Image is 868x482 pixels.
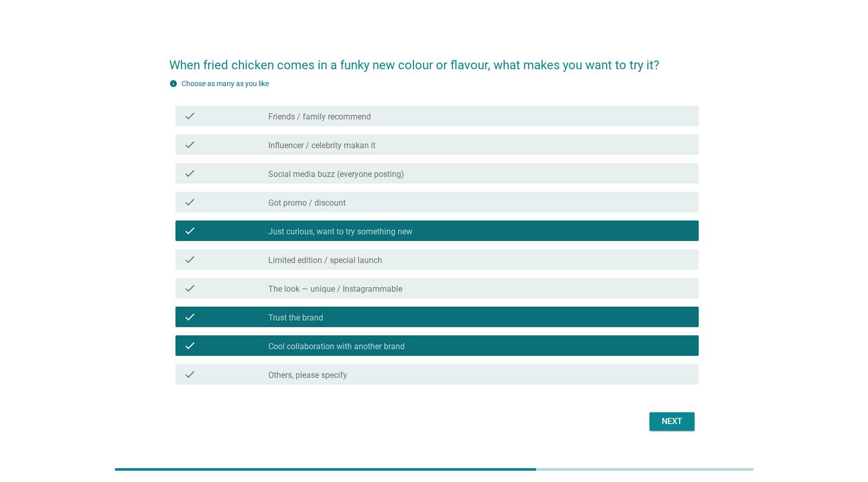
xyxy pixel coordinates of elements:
[184,368,196,380] i: check
[268,255,382,266] label: Limited edition / special launch
[268,140,376,151] label: Influencer / celebrity makan it
[268,313,323,323] label: Trust the brand
[184,311,196,323] i: check
[184,253,196,266] i: check
[268,284,402,294] label: The look — unique / Instagrammable
[184,339,196,352] i: check
[12,454,856,467] div: Powered by
[169,79,177,88] i: info
[268,227,412,237] label: Just curious, want to try something new
[184,110,196,122] i: check
[184,196,196,208] i: check
[184,225,196,237] i: check
[184,282,196,294] i: check
[182,79,269,88] label: Choose as many as you like
[184,167,196,179] i: check
[649,412,695,431] button: Next
[268,198,346,208] label: Got promo / discount
[184,138,196,151] i: check
[268,342,405,352] label: Cool collaboration with another brand
[658,415,686,428] div: Next
[447,455,468,467] a: [URL]
[268,112,371,122] label: Friends / family recommend
[268,370,347,380] label: Others, please specify
[268,169,404,179] label: Social media buzz (everyone posting)
[169,46,699,74] h2: When fried chicken comes in a funky new colour or flavour, what makes you want to try it?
